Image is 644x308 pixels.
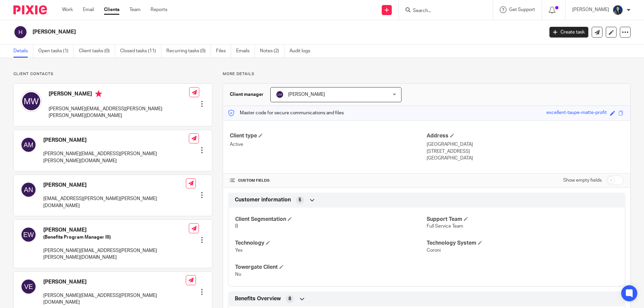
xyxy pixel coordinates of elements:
[120,45,161,58] a: Closed tasks (11)
[235,295,281,302] span: Benefits Overview
[43,234,189,241] h5: (Benefits Program Manager III)
[412,8,473,14] input: Search
[276,90,284,99] img: svg%3E
[230,91,264,98] h3: Client manager
[43,292,186,306] p: [PERSON_NAME][EMAIL_ADDRESS][PERSON_NAME][DOMAIN_NAME]
[427,240,618,247] h4: Technology System
[427,141,624,148] p: [GEOGRAPHIC_DATA]
[427,132,624,139] h4: Address
[427,224,463,229] span: Full Service Team
[20,227,37,243] img: svg%3E
[260,45,284,58] a: Notes (2)
[235,216,427,223] h4: Client Segmentation
[43,137,189,144] h4: [PERSON_NAME]
[549,27,588,38] a: Create task
[166,45,211,58] a: Recurring tasks (0)
[13,5,47,14] img: Pixie
[216,45,231,58] a: Files
[43,247,189,261] p: [PERSON_NAME][EMAIL_ADDRESS][PERSON_NAME][PERSON_NAME][DOMAIN_NAME]
[288,92,325,97] span: [PERSON_NAME]
[235,248,243,253] span: Yes
[62,6,73,13] a: Work
[43,182,186,189] h4: [PERSON_NAME]
[83,6,94,13] a: Email
[95,90,102,97] i: Primary
[49,106,189,119] p: [PERSON_NAME][EMAIL_ADDRESS][PERSON_NAME][PERSON_NAME][DOMAIN_NAME]
[427,155,624,162] p: [GEOGRAPHIC_DATA]
[104,6,119,13] a: Clients
[235,240,427,247] h4: Technology
[43,195,186,209] p: [EMAIL_ADDRESS][PERSON_NAME][PERSON_NAME][DOMAIN_NAME]
[236,45,255,58] a: Emails
[612,5,623,15] img: eeb93efe-c884-43eb-8d47-60e5532f21cb.jpg
[20,90,42,112] img: svg%3E
[427,248,441,253] span: Coroni
[235,272,241,277] span: No
[572,6,609,13] p: [PERSON_NAME]
[427,148,624,155] p: [STREET_ADDRESS]
[288,296,291,302] span: 8
[43,150,189,164] p: [PERSON_NAME][EMAIL_ADDRESS][PERSON_NAME][PERSON_NAME][DOMAIN_NAME]
[509,7,535,12] span: Get Support
[33,28,438,36] h2: [PERSON_NAME]
[20,137,37,153] img: svg%3E
[79,45,115,58] a: Client tasks (0)
[13,25,28,39] img: svg%3E
[43,279,186,286] h4: [PERSON_NAME]
[228,110,344,116] p: Master code for secure communications and files
[223,71,631,77] p: More details
[546,109,607,117] div: excellent-taupe-matte-profit
[49,90,189,99] h4: [PERSON_NAME]
[235,264,427,271] h4: Towergate Client
[20,279,37,295] img: svg%3E
[230,132,427,139] h4: Client type
[43,227,189,234] h4: [PERSON_NAME]
[235,196,291,203] span: Customer information
[38,45,74,58] a: Open tasks (1)
[151,6,167,13] a: Reports
[129,6,141,13] a: Team
[13,71,212,77] p: Client contacts
[230,178,427,183] h4: CUSTOM FIELDS
[230,141,427,148] p: Active
[13,45,33,58] a: Details
[299,197,301,203] span: 5
[289,45,315,58] a: Audit logs
[235,224,238,229] span: B
[427,216,618,223] h4: Support Team
[20,182,37,198] img: svg%3E
[563,177,602,184] label: Show empty fields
